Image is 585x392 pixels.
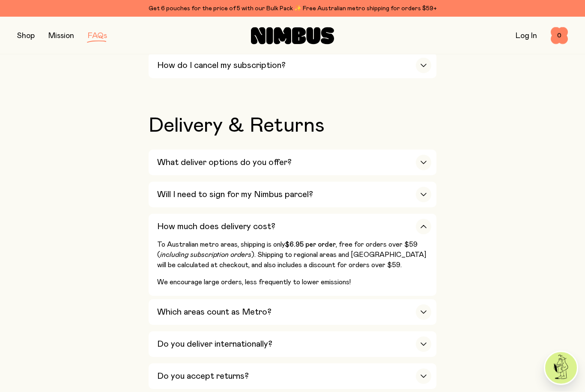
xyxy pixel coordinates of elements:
[157,222,275,232] h3: How much does delivery cost?
[48,32,74,40] a: Mission
[17,3,568,14] div: Get 6 pouches for the price of 5 with our Bulk Pack ✨ Free Australian metro shipping for orders $59+
[157,307,272,318] h3: Which areas count as Metro?
[545,352,577,384] img: agent
[157,61,286,71] h3: How do I cancel my subscription?
[516,32,537,40] a: Log In
[157,240,431,271] p: To Australian metro areas, shipping is only , free for orders over $59 ( ). Shipping to regional ...
[157,158,292,168] h3: What deliver options do you offer?
[149,150,436,176] button: What deliver options do you offer?
[149,300,436,325] button: Which areas count as Metro?
[149,364,436,389] button: Do you accept returns?
[149,116,436,136] h2: Delivery & Returns
[157,190,313,200] h3: Will I need to sign for my Nimbus parcel?
[149,332,436,357] button: Do you deliver internationally?
[157,277,431,288] p: We encourage large orders, less frequently to lower emissions!
[149,53,436,79] button: How do I cancel my subscription?
[157,371,249,382] h3: Do you accept returns?
[285,242,336,248] strong: $6.95 per order
[149,182,436,208] button: Will I need to sign for my Nimbus parcel?
[160,252,251,259] em: including subscription orders
[149,214,436,296] button: How much does delivery cost?To Australian metro areas, shipping is only$6.95 per order, free for ...
[551,27,568,44] button: 0
[88,32,107,40] a: FAQs
[157,339,272,350] h3: Do you deliver internationally?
